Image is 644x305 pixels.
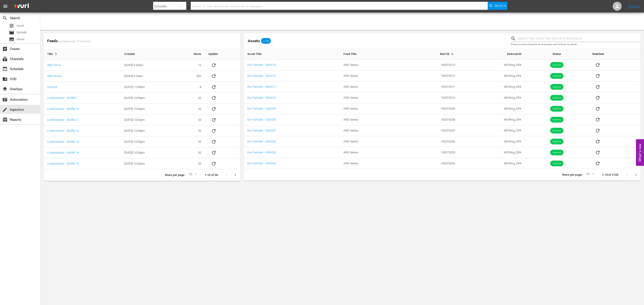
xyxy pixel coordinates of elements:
[205,173,218,177] p: 1-10 of 36
[459,71,525,81] td: WDRmg_DFA
[584,171,595,178] div: 10
[550,129,563,132] span: Ingested
[121,93,176,104] td: [DATE] 10:33pm
[459,60,525,71] td: WDRmg_DFA
[2,56,8,62] span: Channels
[340,71,398,81] td: ARD Series
[398,158,459,169] td: 192370204
[247,52,267,56] span: Asset Title
[261,40,271,42] span: 2,103
[58,40,91,43] span: (updated every 15 minutes)
[459,92,525,103] td: WDRmg_DFA
[459,158,525,169] td: WDRmg_DFA
[398,71,459,81] td: 192370212
[47,63,61,67] a: ARD Filme
[121,71,176,82] td: [DATE] 9:54am
[121,104,176,115] td: [DATE] 10:32pm
[398,92,459,103] td: 192370210
[176,104,205,115] td: 52
[398,136,459,147] td: 192370206
[176,71,205,82] td: 820
[176,115,205,125] td: 52
[121,125,176,136] td: [DATE] 10:33pm
[47,96,77,100] a: Lindenstraße - Staffel 1
[340,136,398,147] td: ARD Series
[47,140,79,143] a: Lindenstraße - Staffel 13
[459,48,525,60] th: External ID
[47,52,59,56] span: Title
[47,162,79,165] a: Lindenstraße - Staffel 15
[550,85,563,89] span: Ingested
[459,147,525,158] td: WDRmg_DFA
[340,48,398,60] th: Feed Title
[602,173,618,177] p: 1-10 of 2103
[247,118,276,121] a: Der Fahnder - S08 E08
[247,63,276,67] a: Der Fahnder - S08 E13
[340,60,398,71] td: ARD Series
[2,46,8,52] span: Create
[459,136,525,147] td: WDRmg_DFA
[176,147,205,158] td: 52
[121,60,176,71] td: [DATE] 9:53am
[340,103,398,114] td: ARD Series
[47,151,79,154] a: Lindenstraße - Staffel 14
[340,92,398,103] td: ARD Series
[550,162,563,165] span: Ingested
[562,173,582,177] p: Rows per page:
[247,85,276,88] a: Der Fahnder - S08 E11
[247,96,276,99] a: Der Fahnder - S08 E10
[550,118,563,121] span: Ingested
[550,107,563,111] span: Ingested
[2,107,8,112] span: Ingestion
[459,103,525,114] td: WDRmg_DFA
[17,30,27,35] span: Episode
[2,117,8,122] span: Reports
[121,136,176,147] td: [DATE] 10:33pm
[248,39,260,43] span: Assets
[340,147,398,158] td: ARD Series
[176,136,205,147] td: 52
[398,114,459,125] td: 192370208
[340,158,398,169] td: ARD Series
[494,2,506,10] span: Search
[44,48,240,169] table: sticky table
[488,2,507,10] button: Search
[440,52,455,56] span: Wurl ID
[121,115,176,125] td: [DATE] 10:32pm
[518,35,641,42] input: Search Title, Series Title, Wurl ID or External ID
[459,125,525,136] td: WDRmg_DFA
[2,15,8,21] span: Search
[398,147,459,158] td: 192370205
[511,43,641,46] p: Please provide at least three characters and hit Enter to search
[398,103,459,114] td: 192370209
[2,86,8,92] span: Overlays
[2,97,8,102] span: Automation
[121,158,176,169] td: [DATE] 10:32pm
[398,81,459,92] td: 192370211
[176,82,205,93] td: 8
[247,74,276,77] a: Der Fahnder - S08 E12
[121,147,176,158] td: [DATE] 10:33pm
[589,48,641,60] th: Redeliver
[550,63,563,67] span: Ingested
[247,140,276,143] a: Der Fahnder - S08 E06
[124,52,140,56] span: Created
[9,37,14,42] span: Series
[340,125,398,136] td: ARD Series
[187,172,198,178] div: 10
[3,4,8,9] span: menu
[176,60,205,71] td: 12
[176,125,205,136] td: 52
[340,114,398,125] td: ARD Series
[17,37,25,42] span: Series
[631,171,640,179] button: Next page
[247,129,276,132] a: Der Fahnder - S08 E07
[398,125,459,136] td: 192370207
[247,162,276,165] a: Der Fahnder - S08 E04
[550,96,563,100] span: Ingested
[165,173,185,177] p: Rows per page:
[247,151,276,154] a: Der Fahnder - S08 E05
[636,139,644,166] button: Open Feedback Widget
[247,107,276,110] a: Der Fahnder - S08 E09
[550,74,563,78] span: Ingested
